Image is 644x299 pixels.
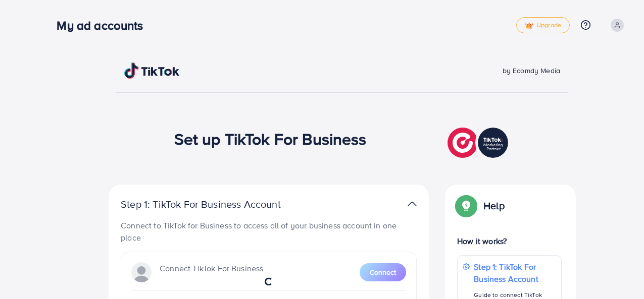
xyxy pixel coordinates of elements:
[408,197,417,211] img: TikTok partner
[516,17,570,33] a: tickUpgrade
[121,198,313,210] p: Step 1: TikTok For Business Account
[174,129,367,148] h1: Set up TikTok For Business
[525,22,533,29] img: tick
[525,22,561,29] span: Upgrade
[474,261,556,285] p: Step 1: TikTok For Business Account
[503,66,560,76] span: by Ecomdy Media
[457,235,562,247] p: How it works?
[457,197,475,215] img: Popup guide
[57,18,151,33] h3: My ad accounts
[448,125,511,160] img: TikTok partner
[124,63,180,79] img: TikTok
[483,200,505,212] p: Help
